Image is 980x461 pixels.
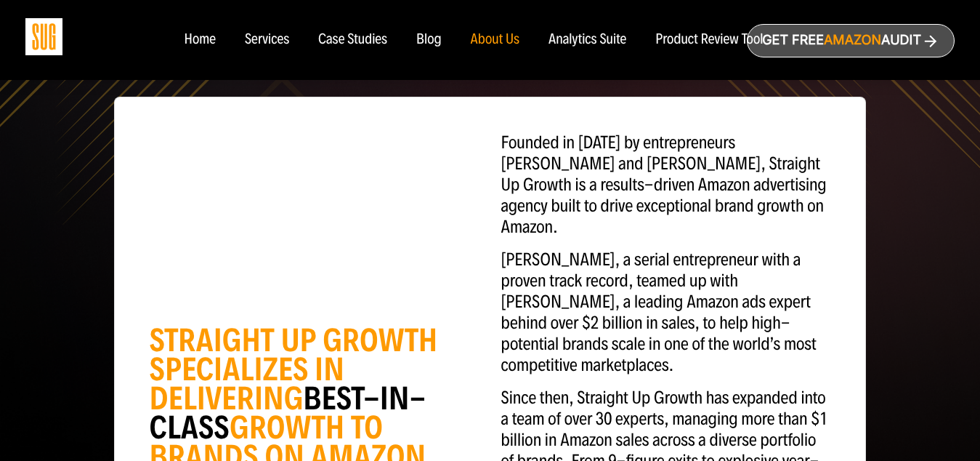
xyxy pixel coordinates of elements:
[501,249,830,376] p: [PERSON_NAME], a serial entrepreneur with a proven track record, teamed up with [PERSON_NAME], a ...
[501,132,830,238] p: Founded in [DATE] by entrepreneurs [PERSON_NAME] and [PERSON_NAME], Straight Up Growth is a resul...
[747,24,955,57] a: Get freeAmazonAudit
[184,32,215,48] a: Home
[548,32,626,48] a: Analytics Suite
[25,18,62,55] img: Sug
[471,32,520,48] a: About Us
[824,33,881,48] span: Amazon
[150,379,426,447] span: BEST-IN-CLASS
[655,32,763,48] a: Product Review Tool
[245,32,289,48] a: Services
[318,32,387,48] a: Case Studies
[416,32,442,48] a: Blog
